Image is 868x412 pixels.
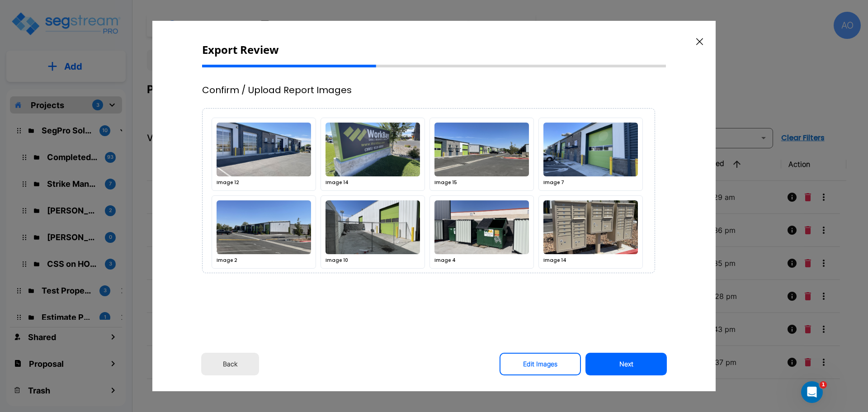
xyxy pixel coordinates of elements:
button: Next [585,353,667,375]
p: Image 15 [434,179,529,186]
img: DNR Image 2 [325,123,420,176]
p: Confirm / Upload Report Images [202,85,666,95]
p: Image 14 [543,257,638,264]
button: Edit Images [500,353,581,375]
span: 1 [820,381,827,388]
img: DNR Image 6 [325,200,420,254]
img: DNR Image 4 [543,123,638,176]
p: Export Review [202,43,666,56]
iframe: Intercom live chat [801,381,823,403]
img: DNR Image 1 [217,123,311,176]
p: Image 4 [434,257,529,264]
img: DNR Image 7 [434,200,529,254]
img: DNR Image 8 [543,200,638,254]
p: Image 2 [217,257,311,264]
p: Image 12 [217,179,311,186]
button: Back [201,353,259,375]
p: Image 14 [325,179,420,186]
p: Image 7 [543,179,638,186]
img: DNR Image 5 [217,200,311,254]
p: Image 10 [325,257,420,264]
img: DNR Image 3 [434,123,529,176]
